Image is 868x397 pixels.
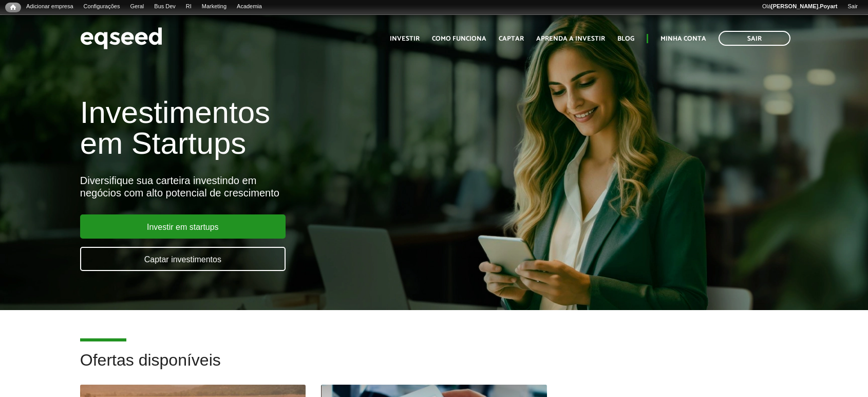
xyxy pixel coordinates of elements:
[771,3,837,9] strong: [PERSON_NAME].Poyart
[842,3,863,11] a: Sair
[499,35,524,42] a: Captar
[757,3,843,11] a: Olá[PERSON_NAME].Poyart
[10,4,16,11] span: Início
[149,3,181,11] a: Bus Dev
[197,3,232,11] a: Marketing
[661,35,706,42] a: Minha conta
[80,214,286,239] a: Investir em startups
[536,35,605,42] a: Aprenda a investir
[80,247,286,271] a: Captar investimentos
[432,35,486,42] a: Como funciona
[232,3,267,11] a: Academia
[80,97,499,159] h1: Investimentos em Startups
[80,174,499,199] div: Diversifique sua carteira investindo em negócios com alto potencial de crescimento
[79,3,125,11] a: Configurações
[719,31,790,46] a: Sair
[80,25,162,52] img: EqSeed
[21,3,79,11] a: Adicionar empresa
[181,3,197,11] a: RI
[617,35,634,42] a: Blog
[390,35,420,42] a: Investir
[80,351,788,385] h2: Ofertas disponíveis
[5,3,21,12] a: Início
[125,3,149,11] a: Geral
